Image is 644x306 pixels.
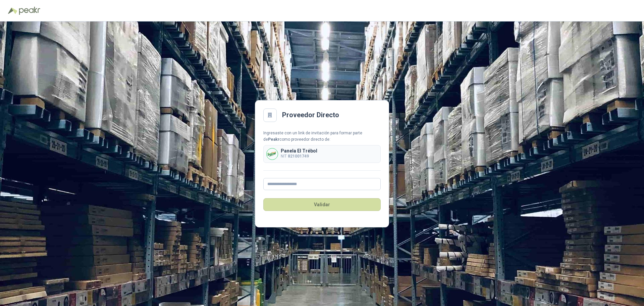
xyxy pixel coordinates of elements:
[263,130,381,143] div: Ingresaste con un link de invitación para formar parte de como proveedor directo de:
[281,148,317,153] p: Panela El Trébol
[288,154,309,159] b: 821001749
[8,7,17,14] img: Logo
[19,7,40,15] img: Peakr
[281,153,317,160] p: NIT
[268,137,279,142] b: Peakr
[267,148,278,160] img: Company Logo
[263,198,381,211] button: Validar
[282,110,339,120] h2: Proveedor Directo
